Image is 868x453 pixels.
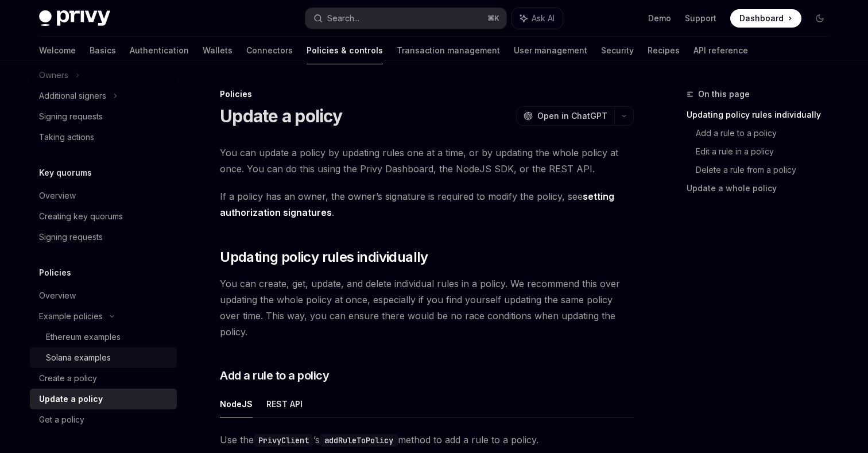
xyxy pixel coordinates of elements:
a: Policies & controls [307,37,383,64]
span: Add a rule to a policy [220,367,329,384]
code: addRuleToPolicy [320,434,398,447]
a: Updating policy rules individually [687,106,838,124]
span: Updating policy rules individually [220,248,428,266]
a: Delete a rule from a policy [696,161,838,179]
a: Wallets [203,37,232,64]
a: Connectors [246,37,293,64]
a: Recipes [648,37,680,64]
a: Overview [30,185,177,206]
div: Creating key quorums [39,210,123,223]
a: Welcome [39,37,76,64]
div: Example policies [39,309,103,323]
span: ⌘ K [487,14,499,23]
a: Update a whole policy [687,179,838,198]
a: API reference [693,37,748,64]
a: Signing requests [30,106,177,127]
div: Signing requests [39,230,103,244]
span: You can update a policy by updating rules one at a time, or by updating the whole policy at once.... [220,145,634,177]
a: Demo [648,13,671,24]
a: Taking actions [30,127,177,148]
span: On this page [698,87,750,101]
div: Ethereum examples [46,330,121,344]
h5: Policies [39,266,71,280]
a: Solana examples [30,347,177,368]
a: Create a policy [30,368,177,389]
button: NodeJS [220,390,253,417]
span: You can create, get, update, and delete individual rules in a policy. We recommend this over upda... [220,276,634,340]
a: Add a rule to a policy [696,124,838,142]
code: PrivyClient [254,434,313,447]
a: Update a policy [30,389,177,409]
button: Toggle dark mode [811,9,829,28]
div: Search... [327,11,359,25]
div: Additional signers [39,89,106,103]
div: Update a policy [39,392,103,406]
a: Signing requests [30,227,177,247]
h5: Key quorums [39,166,92,180]
button: REST API [266,390,303,417]
span: Ask AI [532,13,555,24]
span: Dashboard [739,13,784,24]
a: Dashboard [730,9,801,28]
div: Overview [39,189,76,203]
a: Support [685,13,716,24]
span: If a policy has an owner, the owner’s signature is required to modify the policy, see . [220,188,634,220]
h1: Update a policy [220,106,342,126]
div: Get a policy [39,413,84,427]
a: Get a policy [30,409,177,430]
a: Transaction management [397,37,500,64]
a: Ethereum examples [30,327,177,347]
button: Ask AI [512,8,563,29]
div: Signing requests [39,110,103,123]
div: Solana examples [46,351,111,365]
a: Basics [90,37,116,64]
a: Overview [30,285,177,306]
span: Open in ChatGPT [537,110,607,122]
div: Create a policy [39,371,97,385]
a: Security [601,37,634,64]
img: dark logo [39,10,110,26]
span: Use the ’s method to add a rule to a policy. [220,432,634,448]
div: Taking actions [39,130,94,144]
a: User management [514,37,587,64]
button: Open in ChatGPT [516,106,614,126]
div: Policies [220,88,634,100]
button: Search...⌘K [305,8,506,29]
a: Authentication [130,37,189,64]
a: Edit a rule in a policy [696,142,838,161]
div: Overview [39,289,76,303]
a: Creating key quorums [30,206,177,227]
